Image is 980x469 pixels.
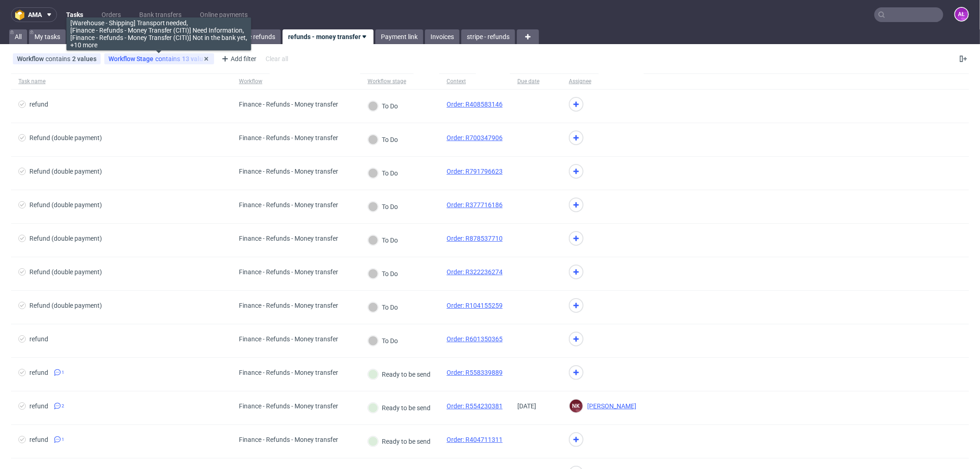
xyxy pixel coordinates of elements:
div: Finance - Refunds - Money transfer [239,335,338,343]
div: Finance - Refunds - Money transfer [239,134,338,141]
a: Tasks [61,7,89,22]
div: Workflow [239,78,262,85]
div: Clear all [264,52,290,65]
div: Finance - Refunds - Money transfer [239,101,338,108]
a: Order: R322236274 [447,268,503,276]
span: 1 [62,369,64,376]
div: Refund (double payment) [29,268,102,276]
div: Finance - Refunds - Money transfer [239,268,338,276]
div: Ready to be send [368,403,431,413]
div: To Do [368,302,398,312]
figcaption: AŁ [955,8,968,21]
a: Order: R104155259 [447,302,503,309]
a: refunds - money transfer [283,29,374,44]
div: To Do [368,336,398,346]
div: Add filter [218,51,258,66]
div: refund [29,369,48,376]
div: Finance - Refunds - Money transfer [239,302,338,309]
a: Online payments [194,7,253,22]
div: To Do [368,202,398,212]
div: Finance - Refunds - Money transfer [239,369,338,376]
span: [DATE] [517,402,536,410]
a: stripe refunds [230,29,281,44]
span: [PERSON_NAME] [583,402,636,410]
a: Bank transfers [134,7,187,22]
a: Order: R558339889 [447,369,503,376]
div: To Do [368,269,398,279]
a: Order: R377716186 [447,201,503,209]
a: Invoices [425,29,459,44]
div: Context [447,78,469,85]
span: 2 [62,402,64,410]
div: Finance - Refunds - Money transfer [239,235,338,242]
span: Workflow [17,55,45,62]
a: Order: R878537710 [447,235,503,242]
a: Order: R554230381 [447,402,503,410]
div: Finance - Refunds - Money transfer [239,168,338,175]
div: refund [29,101,48,108]
div: Refund (double payment) [29,134,102,141]
div: Ready to be send [368,369,431,379]
div: Refund (double payment) [29,302,102,309]
div: Refund (double payment) [29,201,102,209]
figcaption: NK [570,400,583,412]
a: Payment link [375,29,423,44]
div: Refund (double payment) [29,168,102,175]
div: refund [29,402,48,410]
span: contains [45,55,72,62]
a: Order: R404711311 [447,436,503,443]
span: Due date [517,78,554,85]
div: refund [29,436,48,443]
img: logo [15,10,28,20]
a: stripe - refunds [461,29,515,44]
div: To Do [368,135,398,145]
a: Orders [96,7,126,22]
div: Finance - Refunds - Money transfer [239,436,338,443]
span: contains [155,55,182,62]
div: Assignee [569,78,591,85]
div: Finance - Refunds - Money transfer [239,402,338,410]
div: Workflow stage [368,78,406,85]
a: Order: R408583146 [447,101,503,108]
div: Refund (double payment) [29,235,102,242]
div: To Do [368,101,398,111]
a: My tasks [29,29,66,44]
a: Order: R700347906 [447,134,503,141]
div: 2 values [72,55,96,62]
div: refund [29,335,48,343]
span: ama [28,11,42,18]
span: Workflow Stage [108,55,155,62]
span: 1 [62,436,64,443]
span: Task name [18,78,224,85]
div: Ready to be send [368,436,431,446]
button: ama [11,7,57,22]
div: Finance - Refunds - Money transfer [239,201,338,209]
div: To Do [368,168,398,178]
a: Order: R601350365 [447,335,503,343]
div: To Do [368,235,398,245]
a: All [9,29,27,44]
a: Order: R791796623 [447,168,503,175]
